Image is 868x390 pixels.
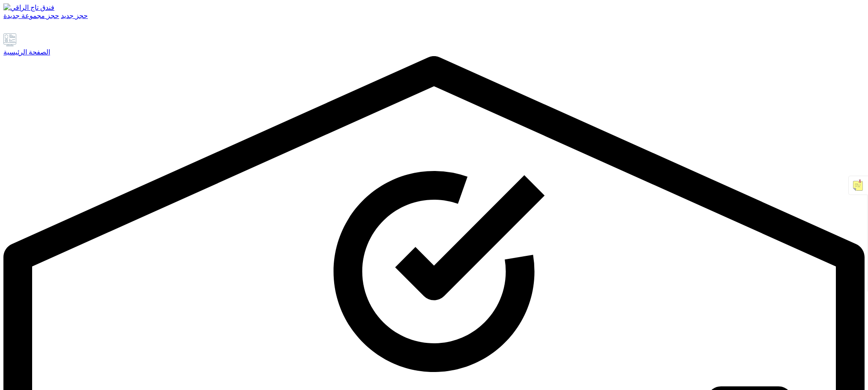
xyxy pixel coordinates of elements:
[3,3,865,12] a: فندق تاج الراقي
[3,12,59,19] a: حجز مجموعة جديدة
[3,33,865,56] a: الصفحة الرئيسية
[61,12,88,19] a: حجز جديد
[3,3,54,12] img: فندق تاج الراقي
[3,26,15,33] a: يدعم
[16,26,27,33] a: إعدادات
[29,26,39,33] a: تعليقات الموظفين
[3,48,50,56] font: الصفحة الرئيسية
